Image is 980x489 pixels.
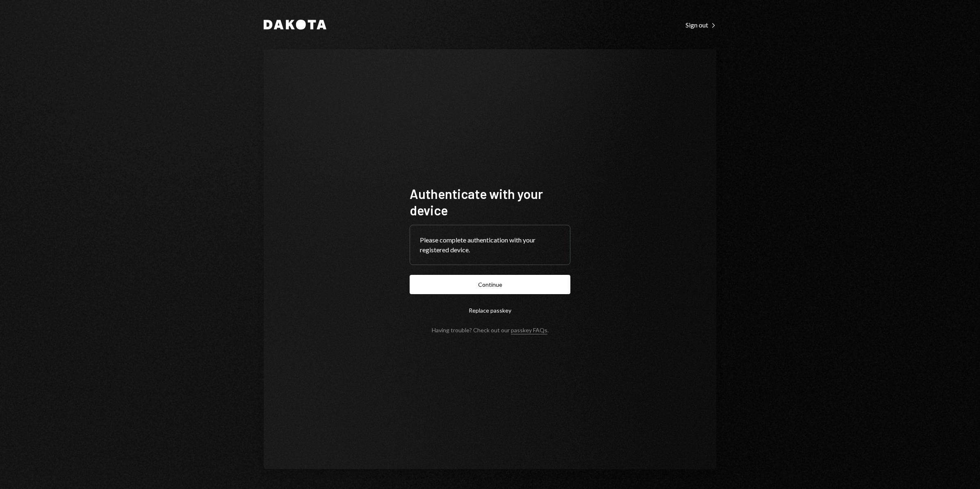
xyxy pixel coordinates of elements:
h1: Authenticate with your device [410,185,570,218]
a: passkey FAQs [511,327,547,334]
a: Sign out [686,20,716,29]
button: Continue [410,275,570,294]
div: Please complete authentication with your registered device. [420,235,560,255]
div: Having trouble? Check out our . [432,327,549,334]
button: Replace passkey [410,301,570,320]
div: Sign out [686,21,716,29]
